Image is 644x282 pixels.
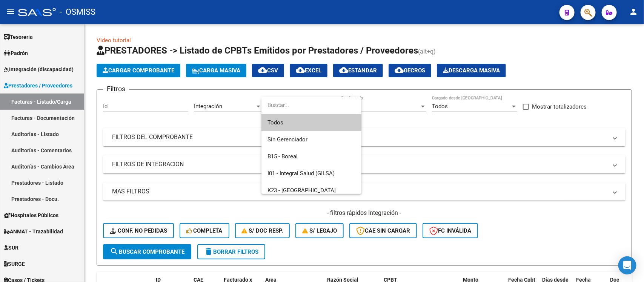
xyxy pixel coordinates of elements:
div: Open Intercom Messenger [618,256,636,274]
input: dropdown search [261,97,358,114]
span: I01 - Integral Salud (GILSA) [267,170,335,177]
span: Todos [267,114,355,131]
span: B15 - Boreal [267,153,298,160]
span: K23 - [GEOGRAPHIC_DATA] [267,187,336,194]
span: Sin Gerenciador [267,136,307,143]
